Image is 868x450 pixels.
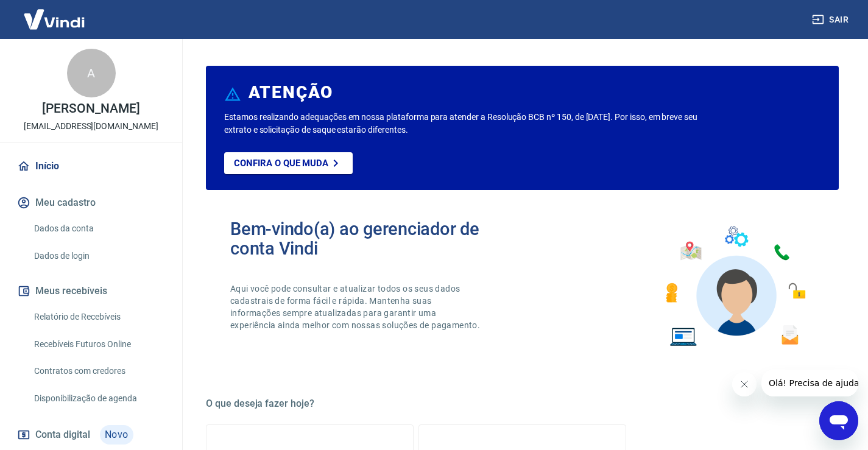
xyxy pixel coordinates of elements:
p: Aqui você pode consultar e atualizar todos os seus dados cadastrais de forma fácil e rápida. Mant... [230,283,482,331]
a: Contratos com credores [29,359,168,384]
div: A [67,49,116,97]
button: Sair [810,9,853,31]
a: Confira o que muda [224,152,353,174]
span: Conta digital [35,426,90,443]
span: Novo [100,425,133,445]
p: [EMAIL_ADDRESS][DOMAIN_NAME] [24,120,158,133]
p: Estamos realizando adequações em nossa plataforma para atender a Resolução BCB nº 150, de [DATE].... [224,111,701,136]
a: Recebíveis Futuros Online [29,332,168,357]
a: Conta digitalNovo [15,420,168,449]
h6: ATENÇÃO [249,86,333,99]
a: Dados da conta [29,216,168,241]
h5: O que deseja fazer hoje? [206,398,839,410]
a: Início [15,153,168,180]
h2: Bem-vindo(a) ao gerenciador de conta Vindi [230,219,523,258]
button: Meus recebíveis [15,278,168,304]
a: Disponibilização de agenda [29,386,168,411]
iframe: Mensagem da empresa [761,370,858,396]
iframe: Botão para abrir a janela de mensagens [819,401,858,440]
p: [PERSON_NAME] [42,102,139,115]
img: Imagem de um avatar masculino com diversos icones exemplificando as funcionalidades do gerenciado... [655,219,814,354]
button: Meu cadastro [15,189,168,216]
span: Olá! Precisa de ajuda? [7,9,102,18]
a: Relatório de Recebíveis [29,304,168,329]
p: Confira o que muda [234,158,328,169]
iframe: Fechar mensagem [732,372,757,396]
a: Dados de login [29,244,168,269]
img: Vindi [15,1,94,38]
